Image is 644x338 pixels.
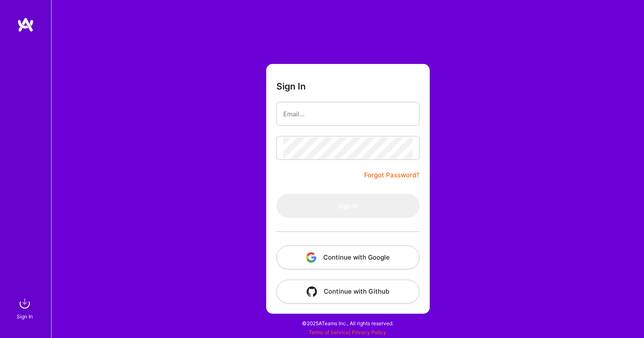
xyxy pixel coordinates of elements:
[364,170,420,180] a: Forgot Password?
[283,103,413,125] input: Email...
[276,280,420,303] button: Continue with Github
[352,329,386,335] a: Privacy Policy
[309,329,386,335] span: |
[17,312,33,321] div: Sign In
[51,312,644,334] div: © 2025 ATeams Inc., All rights reserved.
[276,246,420,269] button: Continue with Google
[307,286,317,297] img: icon
[276,194,420,218] button: Sign In
[309,329,349,335] a: Terms of Service
[17,17,34,32] img: logo
[306,252,316,263] img: icon
[276,81,306,92] h3: Sign In
[16,295,33,312] img: sign in
[18,295,33,321] a: sign inSign In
